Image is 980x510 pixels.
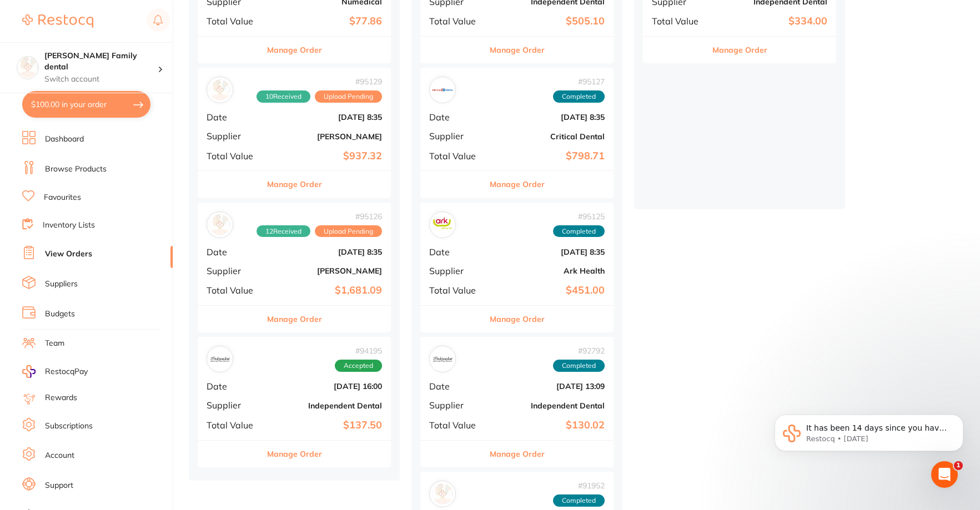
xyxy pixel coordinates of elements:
img: Critical Dental [432,79,453,100]
b: [DATE] 8:35 [271,248,382,256]
button: Manage Order [490,37,545,63]
span: It has been 14 days since you have started your Restocq journey. We wanted to do a check in and s... [48,32,190,96]
h4: Westbrook Family dental [44,51,158,72]
b: Independent Dental [271,401,382,410]
a: Subscriptions [45,421,93,432]
b: $451.00 [494,285,605,296]
span: Completed [553,494,605,507]
img: Adam Dental [209,79,230,100]
span: Completed [553,360,605,372]
a: Team [45,338,64,349]
a: Favourites [44,192,81,203]
b: [DATE] 8:35 [494,248,605,256]
a: View Orders [45,249,92,260]
span: Received [257,225,310,238]
button: Manage Order [490,441,545,467]
img: Independent Dental [209,349,230,370]
button: Manage Order [267,171,322,198]
span: Total Value [207,285,262,295]
span: RestocqPay [45,366,88,377]
span: Supplier [207,266,262,276]
a: Restocq Logo [22,8,93,34]
span: Total Value [429,16,485,26]
a: Budgets [45,309,75,320]
span: Date [429,112,485,122]
button: Manage Order [712,37,767,63]
b: Critical Dental [494,132,605,141]
b: $1,681.09 [271,285,382,296]
span: # 95127 [553,77,605,86]
iframe: Intercom live chat [931,461,958,488]
b: [DATE] 8:35 [271,113,382,122]
b: $334.00 [716,16,827,27]
a: RestocqPay [22,365,88,378]
span: Total Value [429,151,485,161]
img: Independent Dental [432,349,453,370]
span: Total Value [652,16,707,26]
span: Accepted [335,360,382,372]
span: # 94195 [335,346,382,355]
b: $505.10 [494,16,605,27]
button: Manage Order [490,306,545,332]
span: Upload Pending [315,90,382,103]
button: Manage Order [490,171,545,198]
span: Date [207,112,262,122]
b: $137.50 [271,420,382,431]
a: Rewards [45,392,77,403]
p: Switch account [44,74,158,85]
span: Supplier [429,266,485,276]
button: Manage Order [267,441,322,467]
span: Completed [553,90,605,103]
img: RestocqPay [22,365,36,378]
div: Henry Schein Halas#9512612ReceivedUpload PendingDate[DATE] 8:35Supplier[PERSON_NAME]Total Value$1... [198,203,391,333]
b: [PERSON_NAME] [271,266,382,275]
a: Account [45,450,74,461]
a: Suppliers [45,279,78,290]
span: Date [429,247,485,257]
span: Total Value [207,420,262,430]
img: Henry Schein Halas [432,483,453,504]
span: Completed [553,225,605,238]
b: $798.71 [494,150,605,162]
span: Date [429,381,485,391]
span: # 95125 [553,212,605,221]
img: Henry Schein Halas [209,214,230,235]
span: # 95126 [257,212,382,221]
span: Total Value [207,16,262,26]
span: Supplier [207,400,262,410]
div: Independent Dental#94195AcceptedDate[DATE] 16:00SupplierIndependent DentalTotal Value$137.50Manag... [198,337,391,467]
span: Total Value [207,151,262,161]
b: [DATE] 13:09 [494,382,605,391]
img: Ark Health [432,214,453,235]
img: Westbrook Family dental [17,57,38,78]
span: Supplier [429,400,485,410]
button: Manage Order [267,306,322,332]
span: Date [207,247,262,257]
span: Date [207,381,262,391]
button: Manage Order [267,37,322,63]
span: 1 [954,461,963,470]
b: Ark Health [494,266,605,275]
span: Supplier [429,131,485,141]
span: # 95129 [257,77,382,86]
span: Received [257,90,310,103]
b: [DATE] 16:00 [271,382,382,391]
iframe: Intercom notifications message [758,391,980,480]
span: # 91952 [553,481,605,490]
a: Inventory Lists [43,220,95,231]
span: # 92792 [553,346,605,355]
img: Restocq Logo [22,14,93,28]
b: $130.02 [494,420,605,431]
button: $100.00 in your order [22,91,150,118]
b: [DATE] 8:35 [494,113,605,122]
b: Independent Dental [494,401,605,410]
span: Upload Pending [315,225,382,238]
span: Total Value [429,285,485,295]
a: Support [45,480,73,491]
p: Message from Restocq, sent 1w ago [48,43,192,53]
b: $77.86 [271,16,382,27]
span: Supplier [207,131,262,141]
b: $937.32 [271,150,382,162]
b: [PERSON_NAME] [271,132,382,141]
